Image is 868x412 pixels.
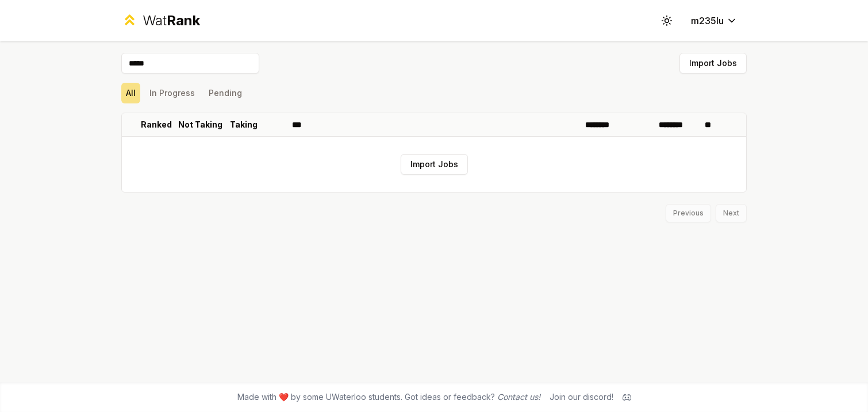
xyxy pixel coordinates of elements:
button: Import Jobs [679,53,747,74]
a: WatRank [121,11,200,30]
a: Contact us! [497,392,540,402]
p: Not Taking [178,119,222,130]
div: Wat [143,11,200,30]
button: Pending [204,83,247,103]
div: Join our discord! [550,391,613,403]
p: Ranked [141,119,172,130]
p: Taking [230,119,258,130]
button: Import Jobs [401,154,468,175]
button: All [121,83,140,103]
span: Made with ❤️ by some UWaterloo students. Got ideas or feedback? [237,391,540,403]
span: m235lu [691,14,724,28]
span: Rank [167,12,200,29]
button: m235lu [682,10,747,31]
button: In Progress [145,83,199,103]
